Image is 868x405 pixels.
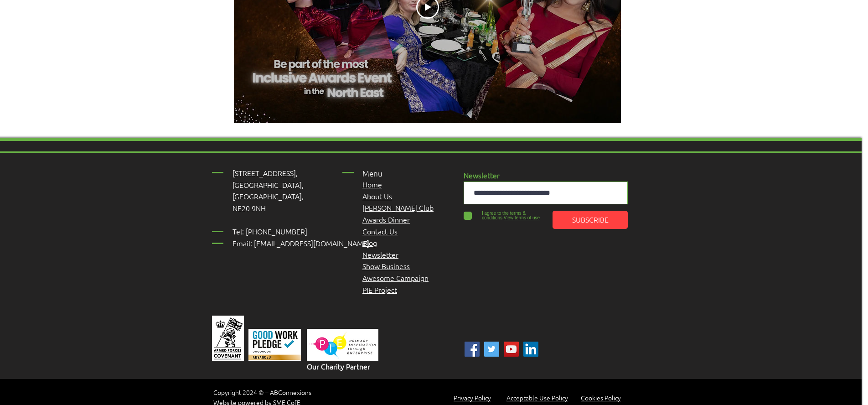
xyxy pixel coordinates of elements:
img: YouTube [504,342,519,357]
span: Our Charity Partner [307,361,370,371]
a: Show Business [362,261,410,271]
img: Linked In [523,342,538,357]
span: View terms of use [504,215,540,220]
span: Tel: [PHONE_NUMBER] Email: [EMAIL_ADDRESS][DOMAIN_NAME] [232,226,369,248]
a: Privacy Policy [454,393,491,402]
a: Contact Us [362,226,398,236]
a: Newsletter [362,249,398,260]
ul: Social Bar [465,342,538,357]
span: Awesome Campaign [362,273,429,283]
a: View terms of use [502,215,540,220]
span: [GEOGRAPHIC_DATA], [232,191,304,201]
a: Awards Dinner [362,214,410,224]
a: Acceptable Use Policy [506,393,568,402]
a: PIE Project [362,285,397,295]
a: About Us [362,191,392,201]
span: [STREET_ADDRESS], [232,168,298,178]
img: ABC [484,342,499,357]
span: SUBSCRIBE [572,214,609,224]
span: Newsletter [464,170,500,180]
a: [PERSON_NAME] Club [362,202,434,213]
a: Copyright 2024 © – ABConnexions [213,388,311,397]
span: I agree to the terms & conditions [482,211,526,220]
a: Home [362,179,382,189]
span: NE20 9NH [232,203,266,213]
button: SUBSCRIBE [553,211,628,229]
span: Menu [362,168,382,178]
img: ABC [465,342,480,357]
a: Blog [362,238,377,248]
span: [GEOGRAPHIC_DATA], [232,180,304,190]
a: Cookies Policy [581,393,621,402]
